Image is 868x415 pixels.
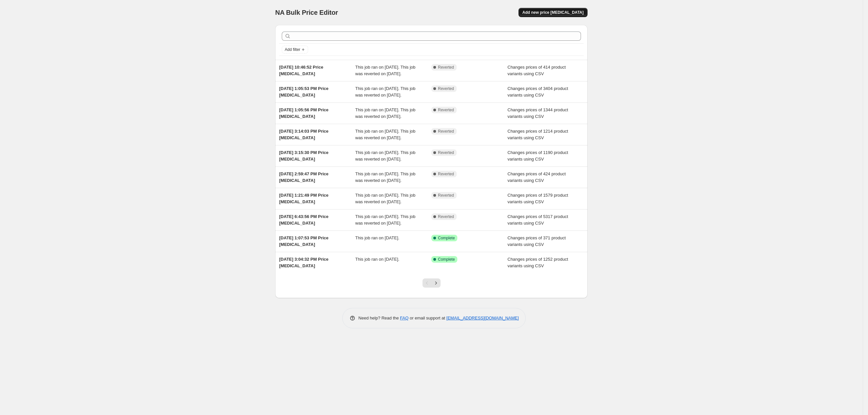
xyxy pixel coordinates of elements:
[438,214,454,219] span: Reverted
[518,8,588,17] button: Add new price [MEDICAL_DATA]
[355,150,416,162] span: This job ran on [DATE]. This job was reverted on [DATE].
[508,86,568,98] span: Changes prices of 3404 product variants using CSV
[438,86,454,91] span: Reverted
[355,235,399,240] span: This job ran on [DATE].
[279,86,328,98] span: [DATE] 1:05:53 PM Price [MEDICAL_DATA]
[358,316,400,320] span: Need help? Read the
[508,150,568,162] span: Changes prices of 1190 product variants using CSV
[282,46,308,54] button: Add filter
[279,171,328,183] span: [DATE] 2:59:47 PM Price [MEDICAL_DATA]
[279,257,328,268] span: [DATE] 3:04:32 PM Price [MEDICAL_DATA]
[355,107,416,119] span: This job ran on [DATE]. This job was reverted on [DATE].
[355,257,399,262] span: This job ran on [DATE].
[422,278,441,288] nav: Pagination
[279,107,328,119] span: [DATE] 1:05:56 PM Price [MEDICAL_DATA]
[508,171,566,183] span: Changes prices of 424 product variants using CSV
[508,107,568,119] span: Changes prices of 1344 product variants using CSV
[355,65,416,76] span: This job ran on [DATE]. This job was reverted on [DATE].
[275,9,338,16] span: NA Bulk Price Editor
[522,10,584,15] span: Add new price [MEDICAL_DATA]
[438,193,454,198] span: Reverted
[431,278,441,288] button: Next
[508,235,566,247] span: Changes prices of 371 product variants using CSV
[279,129,328,140] span: [DATE] 3:14:03 PM Price [MEDICAL_DATA]
[279,214,328,226] span: [DATE] 6:43:56 PM Price [MEDICAL_DATA]
[355,86,416,98] span: This job ran on [DATE]. This job was reverted on [DATE].
[438,107,454,113] span: Reverted
[355,129,416,140] span: This job ran on [DATE]. This job was reverted on [DATE].
[508,257,568,268] span: Changes prices of 1252 product variants using CSV
[438,257,455,262] span: Complete
[279,150,328,162] span: [DATE] 3:15:30 PM Price [MEDICAL_DATA]
[508,129,568,140] span: Changes prices of 1214 product variants using CSV
[508,193,568,204] span: Changes prices of 1579 product variants using CSV
[438,150,454,155] span: Reverted
[279,235,328,247] span: [DATE] 1:07:53 PM Price [MEDICAL_DATA]
[409,316,446,320] span: or email support at
[355,171,416,183] span: This job ran on [DATE]. This job was reverted on [DATE].
[508,65,566,76] span: Changes prices of 414 product variants using CSV
[438,65,454,70] span: Reverted
[508,214,568,226] span: Changes prices of 5317 product variants using CSV
[438,235,455,241] span: Complete
[438,129,454,134] span: Reverted
[400,316,409,320] a: FAQ
[279,193,328,204] span: [DATE] 1:21:49 PM Price [MEDICAL_DATA]
[446,316,519,320] a: [EMAIL_ADDRESS][DOMAIN_NAME]
[355,214,416,226] span: This job ran on [DATE]. This job was reverted on [DATE].
[438,171,454,177] span: Reverted
[285,47,300,52] span: Add filter
[355,193,416,204] span: This job ran on [DATE]. This job was reverted on [DATE].
[279,65,323,76] span: [DATE] 10:46:52 Price [MEDICAL_DATA]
